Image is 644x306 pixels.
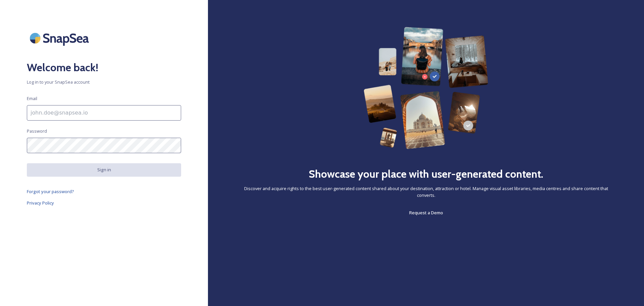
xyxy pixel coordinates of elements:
[235,185,617,198] span: Discover and acquire rights to the best user-generated content shared about your destination, att...
[27,27,94,49] img: SnapSea Logo
[309,166,543,182] h2: Showcase your place with user-generated content.
[27,95,37,102] span: Email
[27,199,181,207] a: Privacy Policy
[27,105,181,121] input: john.doe@snapsea.io
[27,79,181,85] span: Log in to your SnapSea account
[409,210,443,216] span: Request a Demo
[27,187,181,195] a: Forgot your password?
[409,209,443,217] a: Request a Demo
[27,163,181,176] button: Sign in
[27,200,54,206] span: Privacy Policy
[27,128,47,134] span: Password
[364,27,488,149] img: 63b42ca75bacad526042e722_Group%20154-p-800.png
[27,59,181,76] h2: Welcome back!
[27,188,74,194] span: Forgot your password?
